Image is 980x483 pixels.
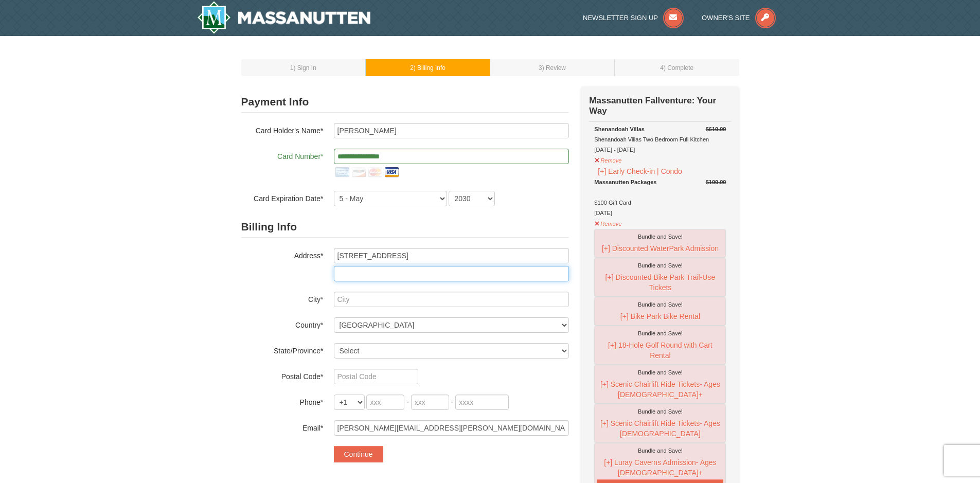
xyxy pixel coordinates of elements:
input: City [334,292,569,307]
strong: Massanutten Fallventure: Your Way [589,96,716,116]
label: State/Province* [241,343,324,356]
small: 4 [660,64,693,71]
small: 1 [290,64,316,71]
a: Owner's Site [702,14,776,22]
span: Newsletter Sign Up [583,14,658,22]
span: ) Review [542,64,566,71]
div: Bundle and Save! [597,260,723,271]
del: $100.00 [706,179,726,185]
label: Card Expiration Date* [241,191,324,204]
span: ) Sign In [293,64,316,71]
img: visa.png [383,164,400,181]
label: Postal Code* [241,369,324,382]
button: [+] Discounted Bike Park Trail-Use Tickets [597,271,723,294]
button: [+] Scenic Chairlift Ride Tickets- Ages [DEMOGRAPHIC_DATA] [597,417,723,440]
span: Owner's Site [702,14,750,22]
small: 3 [539,64,566,71]
label: Address* [241,248,324,261]
button: Remove [594,216,622,229]
div: Massanutten Packages [594,177,726,187]
div: Bundle and Save! [597,231,723,242]
div: Bundle and Save! [597,367,723,378]
label: Card Holder's Name* [241,123,324,136]
input: xxx [411,395,449,410]
span: - [451,398,454,406]
button: [+] Scenic Chairlift Ride Tickets- Ages [DEMOGRAPHIC_DATA]+ [597,378,723,401]
input: xxxx [455,395,509,410]
div: Bundle and Save! [597,445,723,456]
img: discover.png [350,164,367,181]
span: - [406,398,409,406]
span: ) Billing Info [414,64,446,71]
input: Email [334,420,569,436]
del: $610.00 [706,126,726,132]
div: Bundle and Save! [597,299,723,310]
label: Card Number* [241,149,324,162]
button: Continue [334,446,383,462]
img: amex.png [334,164,350,181]
label: City* [241,292,324,305]
button: [+] Discounted WaterPark Admission [597,242,723,255]
a: Newsletter Sign Up [583,14,684,22]
strong: Shenandoah Villas [594,126,645,132]
button: [+] 18-Hole Golf Round with Cart Rental [597,338,723,362]
h2: Payment Info [241,92,569,113]
a: Massanutten Resort [197,1,371,34]
input: Billing Info [334,248,569,263]
img: Massanutten Resort Logo [197,1,371,34]
div: Bundle and Save! [597,328,723,338]
img: mastercard.png [367,164,383,181]
div: Shenandoah Villas Two Bedroom Full Kitchen [DATE] - [DATE] [594,124,726,155]
small: 2 [410,64,446,71]
h2: Billing Info [241,217,569,238]
button: [+] Luray Caverns Admission- Ages [DEMOGRAPHIC_DATA]+ [597,456,723,479]
button: Remove [594,153,622,166]
input: Postal Code [334,369,418,384]
span: ) Complete [664,64,693,71]
label: Email* [241,420,324,433]
input: xxx [366,395,404,410]
label: Country* [241,317,324,330]
input: Card Holder Name [334,123,569,138]
div: Bundle and Save! [597,406,723,417]
div: $100 Gift Card [DATE] [594,177,726,218]
button: [+] Early Check-in | Condo [594,166,686,177]
label: Phone* [241,395,324,407]
button: [+] Bike Park Bike Rental [597,310,723,323]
